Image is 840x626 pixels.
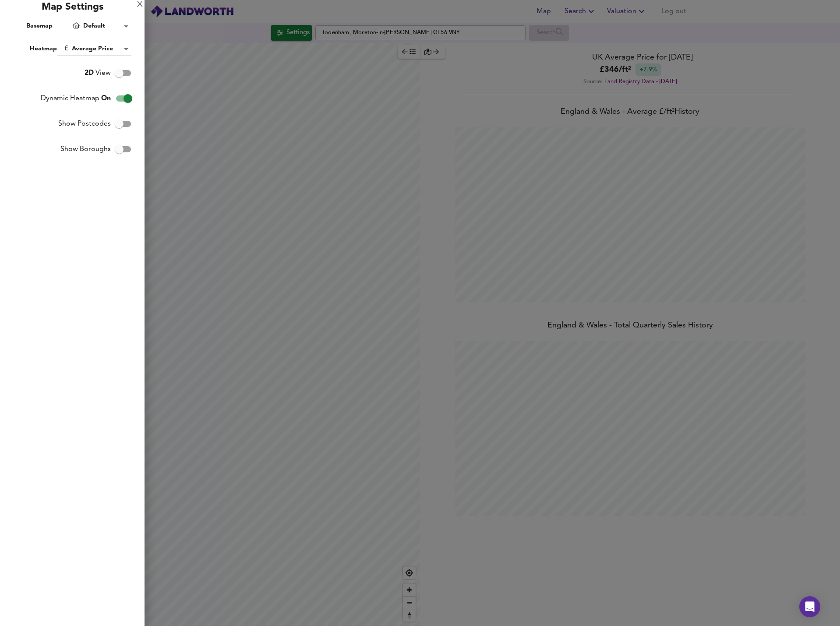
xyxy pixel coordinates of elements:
span: 2D [85,70,94,77]
span: On [101,95,111,102]
div: Average Price [57,42,131,56]
div: Default [57,19,131,33]
span: Show Boroughs [60,144,111,155]
span: Dynamic Heatmap [41,93,111,104]
div: X [137,2,143,8]
span: Heatmap [30,46,57,52]
span: View [85,68,111,78]
span: Basemap [26,23,53,29]
span: Show Postcodes [58,119,111,129]
div: Open Intercom Messenger [799,596,820,617]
